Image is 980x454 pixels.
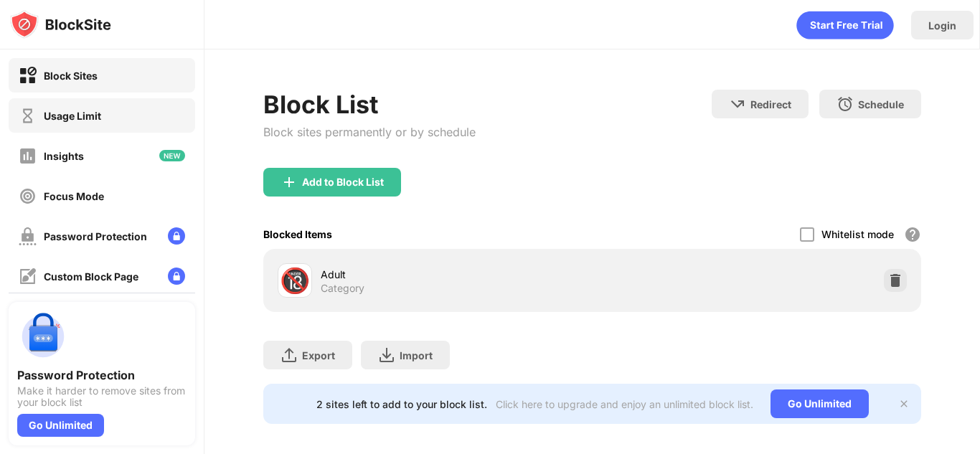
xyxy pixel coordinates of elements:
[858,98,904,110] div: Schedule
[19,147,37,165] img: insights-off.svg
[44,190,104,202] div: Focus Mode
[17,414,104,437] div: Go Unlimited
[44,110,101,122] div: Usage Limit
[168,227,185,245] img: lock-menu.svg
[17,385,187,408] div: Make it harder to remove sites from your block list
[19,227,37,245] img: password-protection-off.svg
[750,98,791,110] div: Redirect
[928,19,956,32] div: Login
[796,11,894,39] div: animation
[400,349,433,361] div: Import
[321,282,364,295] div: Category
[263,90,476,119] div: Block List
[263,125,476,139] div: Block sites permanently or by schedule
[44,70,98,82] div: Block Sites
[263,228,332,240] div: Blocked Items
[17,311,69,362] img: push-password-protection.svg
[771,389,869,418] div: Go Unlimited
[302,349,335,361] div: Export
[321,267,593,282] div: Adult
[19,187,37,205] img: focus-off.svg
[159,150,185,161] img: new-icon.svg
[168,268,185,285] img: lock-menu.svg
[280,266,310,295] div: 🔞
[44,230,147,242] div: Password Protection
[302,176,384,188] div: Add to Block List
[44,150,84,162] div: Insights
[10,10,111,39] img: logo-blocksite.svg
[898,398,910,410] img: x-button.svg
[17,368,187,382] div: Password Protection
[19,107,37,125] img: time-usage-off.svg
[19,268,37,285] img: customize-block-page-off.svg
[496,398,753,410] div: Click here to upgrade and enjoy an unlimited block list.
[316,398,487,410] div: 2 sites left to add to your block list.
[44,270,138,283] div: Custom Block Page
[19,67,37,85] img: block-on.svg
[821,228,894,240] div: Whitelist mode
